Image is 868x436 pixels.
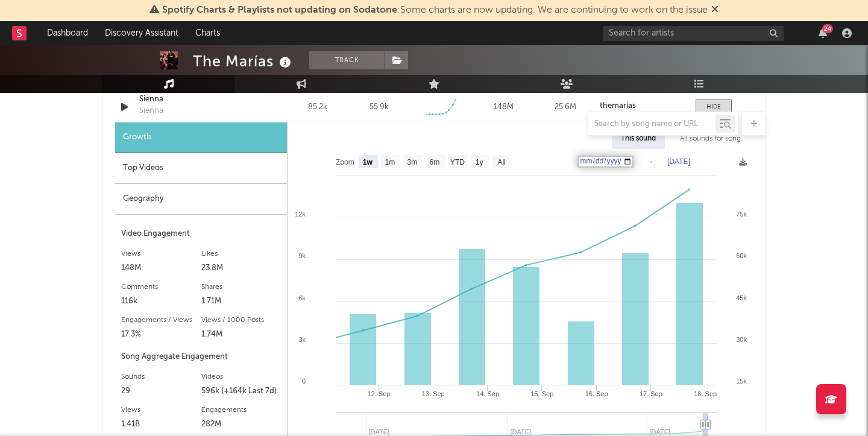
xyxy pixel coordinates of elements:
div: Geography [115,184,287,215]
div: 17.3% [121,327,201,342]
text: 6k [298,294,306,302]
text: 15. Sep [530,390,553,397]
text: 45k [736,294,747,302]
text: Zoom [336,158,354,166]
text: 18. Sep [694,390,717,397]
text: 75k [736,210,747,218]
div: Growth [115,122,287,153]
text: → [647,157,654,166]
text: 1y [476,158,483,166]
div: 596k (+164k Last 7d) [201,384,281,399]
text: YTD [450,158,465,166]
strong: themarias [600,102,636,110]
div: 23.8M [201,261,281,276]
input: Search for artists [603,26,784,41]
div: 1.41B [121,417,201,432]
text: 0 [302,378,306,385]
div: 85.2k [289,101,345,113]
text: 14. Sep [476,390,499,397]
div: Shares [201,280,281,294]
text: 17. Sep [640,390,662,397]
span: : Some charts are now updating. We are continuing to work on the issue [162,5,708,15]
div: 55.9k [370,101,389,113]
span: Dismiss [711,5,719,15]
div: 282M [201,417,281,432]
text: 6m [430,158,440,166]
div: 148M [121,261,201,276]
div: 1.74M [201,327,281,342]
a: Sienna [139,93,265,106]
text: 15k [736,378,747,385]
div: 1.71M [201,294,281,309]
text: 3k [298,336,306,343]
a: themarias [600,102,684,110]
div: Top Videos [115,153,287,184]
button: Track [309,51,385,69]
div: Likes [201,247,281,261]
text: 1m [385,158,395,166]
div: All sounds for song [671,128,750,149]
div: 116k [121,294,201,309]
div: Views [121,247,201,261]
div: The Marías [193,51,294,71]
div: Engagements [201,403,281,417]
div: Views [121,403,201,417]
div: 29 [121,384,201,399]
text: 16. Sep [585,390,608,397]
a: Dashboard [39,21,96,45]
a: Discovery Assistant [96,21,187,45]
div: Sienna [139,105,163,117]
text: All [497,158,505,166]
div: 25.6M [538,101,594,113]
div: Videos [201,370,281,384]
span: Spotify Charts & Playlists not updating on Sodatone [162,5,397,15]
text: 1w [363,158,373,166]
text: [DATE] [667,157,690,166]
div: Engagements / Views [121,313,201,327]
div: Sounds [121,370,201,384]
div: Video Engagement [121,227,281,241]
div: Comments [121,280,201,294]
text: 9k [298,252,306,259]
button: 24 [819,28,827,38]
text: 13. Sep [422,390,445,397]
div: This sound [612,128,665,149]
text: 60k [736,252,747,259]
div: Song Aggregate Engagement [121,350,281,364]
input: Search by song name or URL [588,119,715,129]
div: 24 [822,24,833,33]
text: 12. Sep [368,390,391,397]
div: 148M [476,101,532,113]
text: 30k [736,336,747,343]
text: 12k [295,210,306,218]
a: Charts [187,21,228,45]
div: Views / 1000 Posts [201,313,281,327]
text: 3m [407,158,418,166]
